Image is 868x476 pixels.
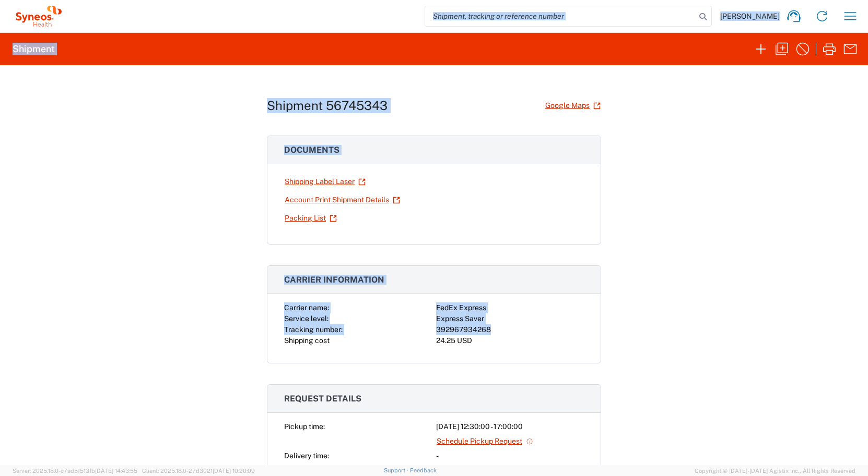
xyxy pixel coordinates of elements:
[213,468,255,474] span: [DATE] 10:20:09
[284,314,329,323] span: Service level:
[436,313,584,324] div: Express Saver
[436,324,584,335] div: 392967934268
[284,422,325,431] span: Pickup time:
[545,96,601,115] a: Google Maps
[284,173,366,191] a: Shipping Label Laser
[720,11,780,21] span: [PERSON_NAME]
[284,145,339,155] span: Documents
[13,43,55,55] h2: Shipment
[436,335,584,346] div: 24.25 USD
[410,467,437,473] a: Feedback
[284,303,329,312] span: Carrier name:
[284,275,384,285] span: Carrier information
[284,451,329,460] span: Delivery time:
[436,421,584,432] div: [DATE] 12:30:00 - 17:00:00
[284,325,343,334] span: Tracking number:
[267,98,388,113] h1: Shipment 56745343
[436,432,534,450] a: Schedule Pickup Request
[695,466,855,475] span: Copyright © [DATE]-[DATE] Agistix Inc., All Rights Reserved
[13,468,137,474] span: Server: 2025.18.0-c7ad5f513fb
[436,450,584,461] div: -
[436,302,584,313] div: FedEx Express
[284,209,337,227] a: Packing List
[284,336,330,345] span: Shipping cost
[384,467,410,473] a: Support
[284,191,401,209] a: Account Print Shipment Details
[142,468,255,474] span: Client: 2025.18.0-27d3021
[284,394,361,404] span: Request details
[95,468,137,474] span: [DATE] 14:43:55
[425,6,696,26] input: Shipment, tracking or reference number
